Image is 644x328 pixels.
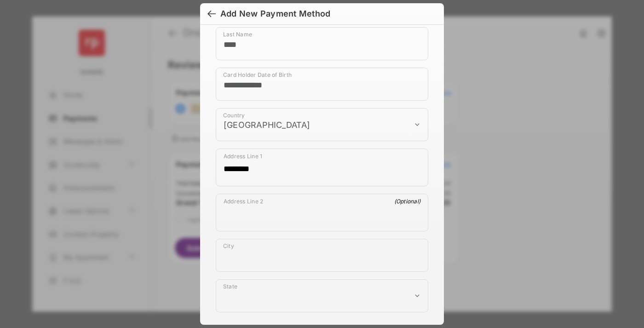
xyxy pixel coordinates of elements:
[220,9,330,19] div: Add New Payment Method
[216,149,428,186] div: payment_method_screening[postal_addresses][addressLine1]
[216,194,428,231] div: payment_method_screening[postal_addresses][addressLine2]
[216,108,428,141] div: payment_method_screening[postal_addresses][country]
[216,279,428,312] div: payment_method_screening[postal_addresses][administrativeArea]
[216,239,428,272] div: payment_method_screening[postal_addresses][locality]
